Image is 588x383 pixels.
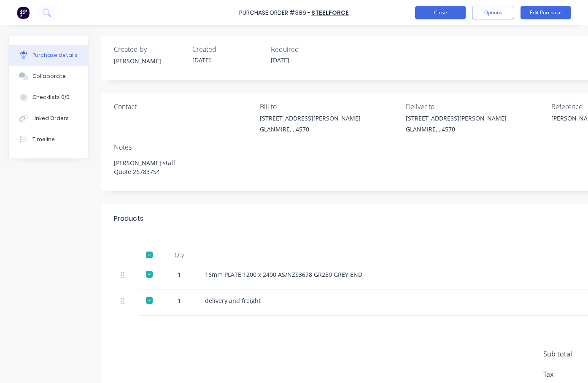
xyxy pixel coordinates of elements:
[9,108,88,129] button: Linked Orders
[311,8,349,17] a: Steelforce
[415,6,466,19] button: Close
[260,114,361,123] div: [STREET_ADDRESS][PERSON_NAME]
[114,56,186,65] div: [PERSON_NAME]
[239,8,310,17] div: Purchase Order #386 -
[521,6,571,19] button: Edit Purchase
[114,102,254,112] div: Contact
[406,114,507,123] div: [STREET_ADDRESS][PERSON_NAME]
[192,44,264,54] div: Created
[406,125,507,134] div: GLANMIRE, , 4570
[406,102,545,112] div: Deliver to
[167,296,192,305] div: 1
[32,72,66,80] div: Collaborate
[32,136,55,143] div: Timeline
[9,45,88,66] button: Purchase details
[9,87,88,108] button: Checklists 0/0
[32,115,69,122] div: Linked Orders
[17,6,30,19] img: Factory
[9,129,88,150] button: Timeline
[9,66,88,87] button: Collaborate
[260,102,399,112] div: Bill to
[167,270,192,279] div: 1
[160,246,198,263] div: Qty
[114,214,143,224] div: Products
[32,94,70,101] div: Checklists 0/0
[472,6,514,19] button: Options
[260,125,361,134] div: GLANMIRE, , 4570
[271,44,343,54] div: Required
[114,44,186,54] div: Created by
[32,51,78,59] div: Purchase details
